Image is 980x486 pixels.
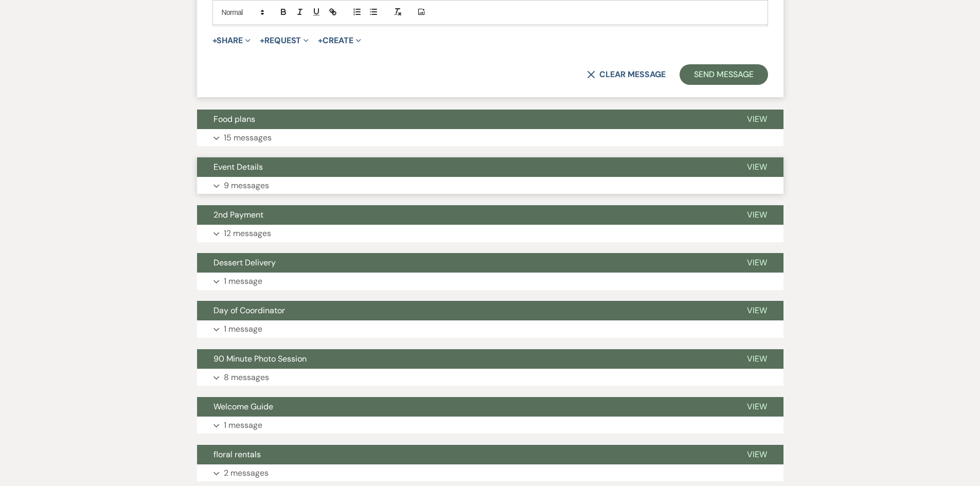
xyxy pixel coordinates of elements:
[197,110,730,129] button: Food plans
[213,257,276,268] span: Dessert Delivery
[212,37,217,45] span: +
[747,449,767,460] span: View
[730,110,783,129] button: View
[260,37,309,45] button: Request
[224,275,262,288] p: 1 message
[213,449,261,460] span: floral rentals
[197,301,730,320] button: Day of Coordinator
[197,157,730,177] button: Event Details
[197,464,783,482] button: 2 messages
[747,209,767,220] span: View
[747,305,767,316] span: View
[224,419,262,432] p: 1 message
[213,209,263,220] span: 2nd Payment
[730,157,783,177] button: View
[224,466,269,480] p: 2 messages
[197,205,730,225] button: 2nd Payment
[224,371,269,384] p: 8 messages
[197,397,730,417] button: Welcome Guide
[260,37,264,45] span: +
[747,401,767,412] span: View
[224,322,262,336] p: 1 message
[197,273,783,290] button: 1 message
[213,114,255,124] span: Food plans
[730,253,783,273] button: View
[213,353,307,364] span: 90 Minute Photo Session
[730,445,783,464] button: View
[224,179,269,192] p: 9 messages
[730,205,783,225] button: View
[197,177,783,194] button: 9 messages
[197,445,730,464] button: floral rentals
[213,161,263,172] span: Event Details
[747,353,767,364] span: View
[197,417,783,434] button: 1 message
[197,349,730,369] button: 90 Minute Photo Session
[213,401,273,412] span: Welcome Guide
[197,320,783,338] button: 1 message
[587,70,665,79] button: Clear message
[318,37,361,45] button: Create
[213,305,285,316] span: Day of Coordinator
[197,253,730,273] button: Dessert Delivery
[730,397,783,417] button: View
[747,257,767,268] span: View
[224,131,272,145] p: 15 messages
[747,114,767,124] span: View
[680,64,768,85] button: Send Message
[730,349,783,369] button: View
[224,227,271,240] p: 12 messages
[730,301,783,320] button: View
[197,225,783,242] button: 12 messages
[197,129,783,147] button: 15 messages
[212,37,251,45] button: Share
[318,37,323,45] span: +
[747,161,767,172] span: View
[197,369,783,386] button: 8 messages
